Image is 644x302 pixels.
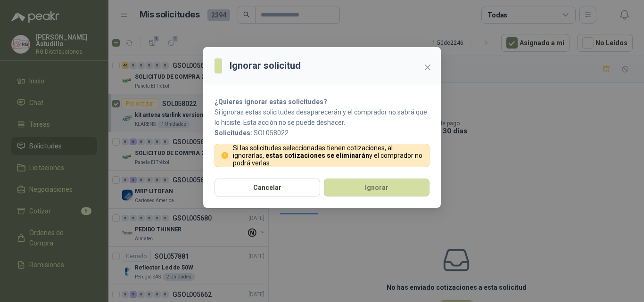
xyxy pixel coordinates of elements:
[215,129,252,137] b: Solicitudes:
[215,107,429,128] p: Si ignoras estas solicitudes desaparecerán y el comprador no sabrá que lo hiciste. Esta acción no...
[215,128,429,138] p: SOL058022
[420,60,435,75] button: Close
[230,58,301,73] h3: Ignorar solicitud
[215,179,320,196] button: Cancelar
[424,64,431,71] span: close
[265,152,369,159] strong: estas cotizaciones se eliminarán
[233,144,424,167] p: Si las solicitudes seleccionadas tienen cotizaciones, al ignorarlas, y el comprador no podrá verlas.
[215,98,327,106] strong: ¿Quieres ignorar estas solicitudes?
[324,179,429,196] button: Ignorar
